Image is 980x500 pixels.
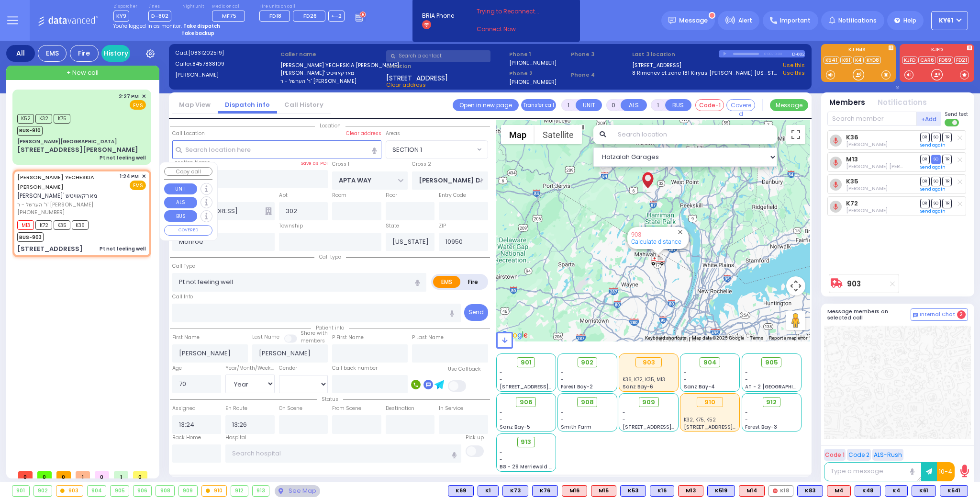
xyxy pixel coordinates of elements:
[192,60,224,68] span: 8457838109
[386,130,400,137] label: Areas
[478,485,499,497] div: K1
[632,50,719,58] label: Last 3 location
[72,220,89,230] span: K36
[651,254,665,266] div: 903
[676,227,685,237] button: Close
[650,485,674,497] div: K16
[931,199,941,208] span: SO
[172,100,218,109] a: Map View
[164,167,212,176] button: Copy call
[770,99,808,111] button: Message
[6,45,35,62] div: All
[913,313,918,318] img: comment-alt.png
[502,485,528,497] div: K73
[632,61,681,69] a: [STREET_ADDRESS]
[937,462,955,481] button: 10-4
[500,376,502,383] span: -
[942,155,952,164] span: TR
[231,486,248,496] div: 912
[280,61,383,69] label: [PERSON_NAME] YECHESKIA [PERSON_NAME]
[317,396,343,403] span: Status
[17,232,44,242] span: BUS-903
[448,365,481,373] label: Use Callback
[311,324,349,331] span: Patient info
[591,485,616,497] div: ALS
[920,177,930,186] span: DR
[433,276,461,288] label: EMS
[703,358,717,367] span: 904
[621,99,647,111] button: ALS
[188,49,224,57] span: [0831202519]
[821,47,896,54] label: KJ EMS...
[920,133,930,142] span: DR
[827,308,911,321] h5: Message members on selected call
[581,398,594,407] span: 908
[920,142,946,148] a: Send again
[265,207,272,215] span: Other building occupants
[218,100,277,109] a: Dispatch info
[448,485,474,497] div: BLS
[17,208,65,216] span: [PHONE_NUMBER]
[212,4,248,10] label: Medic on call
[164,197,197,208] button: ALS
[684,416,716,423] span: K32, K75, K52
[768,485,793,497] div: K18
[17,138,117,145] div: [PERSON_NAME][GEOGRAPHIC_DATA]
[386,62,506,70] label: Location
[865,57,881,64] a: KYD8
[412,160,431,168] label: Cross 2
[386,141,475,158] span: SECTION 1
[520,398,533,407] span: 906
[202,486,227,496] div: 910
[739,485,765,497] div: M14
[639,166,656,194] div: JACOB YECHESKIA MARKOWITZ
[133,471,147,478] span: 0
[76,471,90,478] span: 1
[275,485,320,497] div: See map
[745,409,748,416] span: -
[786,311,805,330] button: Drag Pegman onto the map to open Street View
[665,99,691,111] button: BUS
[279,222,303,230] label: Township
[920,208,946,214] a: Send again
[100,154,146,161] div: Pt not feeling well
[631,238,681,245] a: Calculate distance
[477,25,552,34] a: Connect Now
[113,4,137,10] label: Dispatcher
[783,69,805,77] a: Use this
[612,125,777,144] input: Search location
[846,134,858,141] a: K36
[54,220,70,230] span: K35
[172,364,182,372] label: Age
[12,486,29,496] div: 901
[179,486,197,496] div: 909
[642,398,655,407] span: 909
[745,369,748,376] span: -
[439,222,446,230] label: ZIP
[315,122,345,129] span: Location
[172,159,210,167] label: Location Name
[100,245,146,252] div: Pt not feeling well
[827,485,851,497] div: ALS
[114,471,128,478] span: 1
[35,220,52,230] span: K72
[172,262,195,270] label: Call Type
[931,177,941,186] span: SO
[56,486,83,496] div: 903
[766,398,777,407] span: 912
[172,434,201,442] label: Back Home
[678,485,703,497] div: M13
[464,304,488,321] button: Send
[509,69,568,78] span: Phone 2
[571,50,629,58] span: Phone 3
[386,222,399,230] label: State
[279,192,288,199] label: Apt
[500,423,530,431] span: Sanz Bay-5
[738,16,752,25] span: Alert
[535,125,582,144] button: Show satellite imagery
[846,200,858,207] a: K72
[332,405,361,412] label: From Scene
[164,183,197,195] button: UNIT
[38,14,101,26] img: Logo
[942,199,952,208] span: TR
